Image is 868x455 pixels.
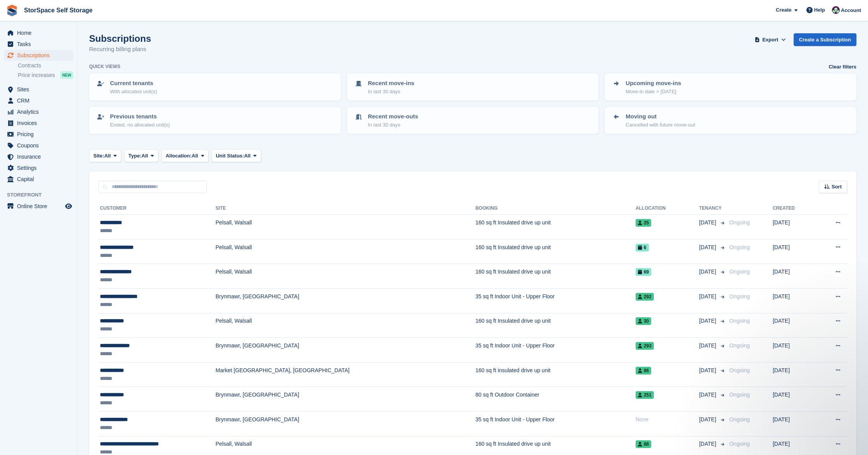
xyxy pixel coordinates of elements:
[17,106,64,117] span: Analytics
[636,317,651,325] span: 30
[90,108,340,133] a: Previous tenants Ended, no allocated unit(s)
[773,202,816,215] th: Created
[4,50,73,61] a: menu
[89,45,151,54] p: Recurring billing plans
[216,313,476,338] td: Pelsall, Walsall
[832,6,840,14] img: Ross Hadlington
[17,39,64,50] span: Tasks
[141,152,148,160] span: All
[348,74,598,100] a: Recent move-ins In last 30 days
[605,108,856,133] a: Moving out Cancelled with future move-out
[626,88,681,96] p: Move-in date > [DATE]
[17,174,64,185] span: Capital
[93,152,104,160] span: Site:
[475,202,636,215] th: Booking
[4,106,73,117] a: menu
[244,152,251,160] span: All
[636,244,649,251] span: 6
[773,411,816,436] td: [DATE]
[216,387,476,412] td: Brynmawr, [GEOGRAPHIC_DATA]
[729,244,750,250] span: Ongoing
[636,219,651,227] span: 25
[699,391,718,399] span: [DATE]
[814,6,825,14] span: Help
[773,338,816,363] td: [DATE]
[17,201,64,212] span: Online Store
[17,162,64,173] span: Settings
[729,367,750,373] span: Ongoing
[17,27,64,38] span: Home
[7,191,77,199] span: Storefront
[90,74,340,100] a: Current tenants With allocated unit(s)
[729,416,750,422] span: Ongoing
[4,162,73,173] a: menu
[475,215,636,239] td: 160 sq ft Insulated drive up unit
[626,79,681,88] p: Upcoming move-ins
[110,88,157,96] p: With allocated unit(s)
[753,33,787,46] button: Export
[636,416,699,424] div: None
[475,411,636,436] td: 35 sq ft Indoor Unit - Upper Floor
[368,79,414,88] p: Recent move-ins
[4,140,73,151] a: menu
[636,367,651,375] span: 86
[729,441,750,447] span: Ongoing
[475,338,636,363] td: 35 sq ft Indoor Unit - Upper Floor
[89,149,121,162] button: Site: All
[773,313,816,338] td: [DATE]
[773,239,816,264] td: [DATE]
[828,63,856,71] a: Clear filters
[18,71,73,79] a: Price increases NEW
[368,121,418,129] p: In last 30 days
[832,183,842,191] span: Sort
[110,112,170,121] p: Previous tenants
[699,268,718,276] span: [DATE]
[60,71,73,79] div: NEW
[699,342,718,350] span: [DATE]
[216,338,476,363] td: Brynmawr, [GEOGRAPHIC_DATA]
[18,72,55,79] span: Price increases
[475,239,636,264] td: 160 sq ft Insulated drive up unit
[699,366,718,375] span: [DATE]
[4,129,73,140] a: menu
[104,152,111,160] span: All
[4,39,73,50] a: menu
[773,362,816,387] td: [DATE]
[773,387,816,412] td: [DATE]
[636,391,654,399] span: 251
[17,50,64,61] span: Subscriptions
[776,6,791,14] span: Create
[110,79,157,88] p: Current tenants
[216,202,476,215] th: Site
[729,293,750,299] span: Ongoing
[729,318,750,324] span: Ongoing
[773,215,816,239] td: [DATE]
[216,411,476,436] td: Brynmawr, [GEOGRAPHIC_DATA]
[475,264,636,289] td: 160 sq ft Insulated drive up unit
[4,27,73,38] a: menu
[729,342,750,349] span: Ongoing
[794,33,856,46] a: Create a Subscription
[129,152,142,160] span: Type:
[4,118,73,128] a: menu
[699,219,718,227] span: [DATE]
[605,74,856,100] a: Upcoming move-ins Move-in date > [DATE]
[211,149,261,162] button: Unit Status: All
[626,121,695,129] p: Cancelled with future move-out
[348,108,598,133] a: Recent move-outs In last 30 days
[17,140,64,151] span: Coupons
[17,129,64,140] span: Pricing
[368,88,414,96] p: In last 30 days
[6,5,18,16] img: stora-icon-8386f47178a22dfd0bd8f6a31ec36ba5ce8667c1dd55bd0f319d3a0aa187defe.svg
[841,7,861,14] span: Account
[636,440,651,448] span: 88
[89,63,120,70] h6: Quick views
[626,112,695,121] p: Moving out
[4,95,73,106] a: menu
[216,152,244,160] span: Unit Status:
[636,202,699,215] th: Allocation
[729,392,750,398] span: Ongoing
[17,151,64,162] span: Insurance
[699,317,718,325] span: [DATE]
[64,202,73,211] a: Preview store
